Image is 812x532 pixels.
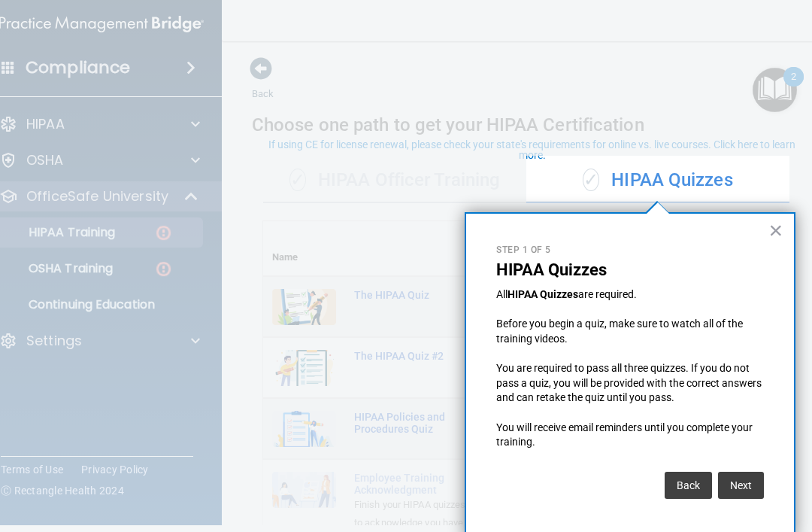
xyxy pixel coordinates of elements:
p: Before you begin a quiz, make sure to watch all of the training videos. [496,317,764,346]
button: Next [718,472,764,499]
p: HIPAA Quizzes [496,260,764,280]
span: All [496,288,507,300]
span: ✓ [583,169,599,191]
p: You will receive email reminders until you complete your training. [496,421,764,450]
p: You are required to pass all three quizzes. If you do not pass a quiz, you will be provided with ... [496,361,764,406]
button: Back [665,472,712,499]
span: are required. [578,288,637,300]
strong: HIPAA Quizzes [507,288,578,300]
div: If using CE for license renewal, please check your state's requirements for online vs. live cours... [254,139,810,160]
p: Step 1 of 5 [496,244,764,257]
div: HIPAA Quizzes [526,158,789,203]
button: Close [769,218,783,242]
